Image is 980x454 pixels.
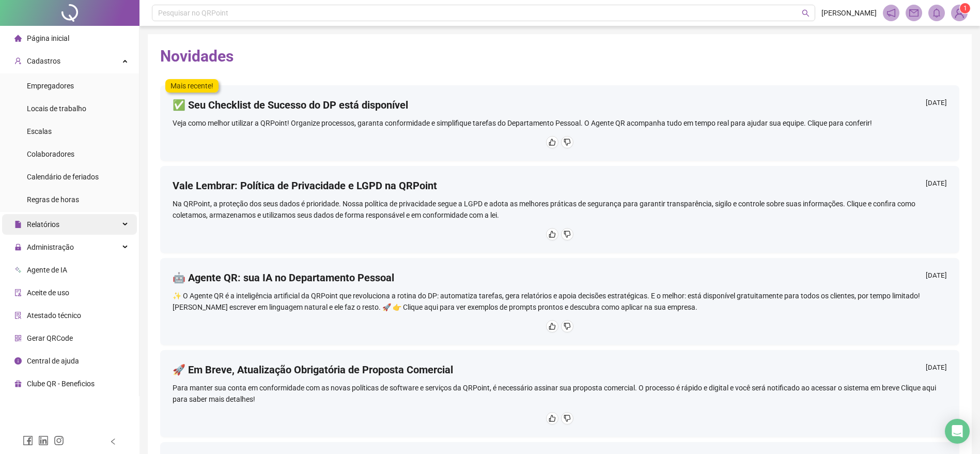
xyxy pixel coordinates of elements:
label: Mais recente! [165,79,219,93]
span: home [14,35,22,42]
h4: 🚀 Em Breve, Atualização Obrigatória de Proposta Comercial [173,362,453,377]
span: dislike [564,139,571,146]
span: solution [14,312,22,319]
span: Cadastros [27,57,60,65]
span: file [14,221,22,228]
span: Relatórios [27,220,59,229]
h4: 🤖 Agente QR: sua IA no Departamento Pessoal [173,270,394,285]
span: info-circle [14,357,22,365]
span: instagram [54,435,64,446]
span: Central de ajuda [27,357,79,365]
div: [DATE] [926,362,947,375]
div: Veja como melhor utilizar a QRPoint! Organize processos, garanta conformidade e simplifique taref... [173,117,947,129]
h4: ✅ Seu Checklist de Sucesso do DP está disponível [173,98,408,112]
h2: Novidades [160,47,959,66]
span: dislike [564,231,571,238]
img: 89475 [952,5,967,21]
span: mail [909,8,919,18]
div: [DATE] [926,178,947,191]
span: like [549,415,556,422]
span: Locais de trabalho [27,104,86,113]
span: like [549,323,556,330]
div: ✨ O Agente QR é a inteligência artificial da QRPoint que revoluciona a rotina do DP: automatiza t... [173,290,947,313]
span: linkedin [38,435,49,446]
span: 1 [963,5,967,12]
span: Regras de horas [27,195,79,204]
span: user-add [14,57,22,65]
span: Página inicial [27,34,69,42]
span: Clube QR - Beneficios [27,380,95,388]
div: Na QRPoint, a proteção dos seus dados é prioridade. Nossa política de privacidade segue a LGPD e ... [173,198,947,221]
span: search [802,9,810,17]
span: dislike [564,323,571,330]
span: [PERSON_NAME] [821,7,877,19]
div: [DATE] [926,98,947,111]
span: left [110,438,117,445]
span: Empregadores [27,82,74,90]
span: Escalas [27,127,52,135]
sup: Atualize o seu contato no menu Meus Dados [960,3,970,13]
span: dislike [564,415,571,422]
span: Colaboradores [27,150,74,158]
span: gift [14,380,22,387]
span: Agente de IA [27,266,67,274]
span: Atestado técnico [27,311,81,320]
div: Para manter sua conta em conformidade com as novas políticas de software e serviços da QRPoint, é... [173,382,947,405]
span: facebook [23,435,33,446]
span: Administração [27,243,74,251]
span: Calendário de feriados [27,173,99,181]
span: like [549,231,556,238]
span: audit [14,289,22,296]
h4: Vale Lembrar: Política de Privacidade e LGPD na QRPoint [173,178,437,193]
span: bell [932,8,941,18]
div: Open Intercom Messenger [945,419,970,444]
span: Gerar QRCode [27,334,73,342]
span: Aceite de uso [27,289,69,297]
span: notification [886,8,896,18]
div: [DATE] [926,270,947,283]
span: like [549,139,556,146]
span: qrcode [14,335,22,342]
span: lock [14,244,22,251]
